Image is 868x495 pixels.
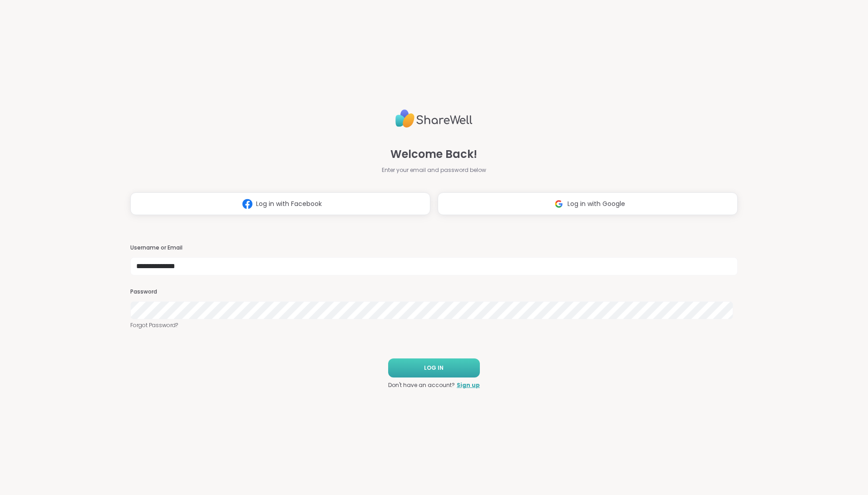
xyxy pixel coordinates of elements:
span: Enter your email and password below [382,166,486,174]
span: Log in with Facebook [256,199,322,209]
img: ShareWell Logomark [239,196,256,212]
span: LOG IN [424,364,444,372]
h3: Username or Email [130,244,738,252]
a: Forgot Password? [130,321,738,329]
button: Log in with Facebook [130,192,430,215]
img: ShareWell Logomark [550,196,567,212]
button: LOG IN [388,358,480,377]
span: Don't have an account? [388,381,455,389]
button: Log in with Google [438,192,738,215]
span: Welcome Back! [390,146,477,162]
a: Sign up [457,381,480,389]
span: Log in with Google [567,199,625,209]
img: ShareWell Logo [395,106,473,132]
h3: Password [130,288,738,296]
